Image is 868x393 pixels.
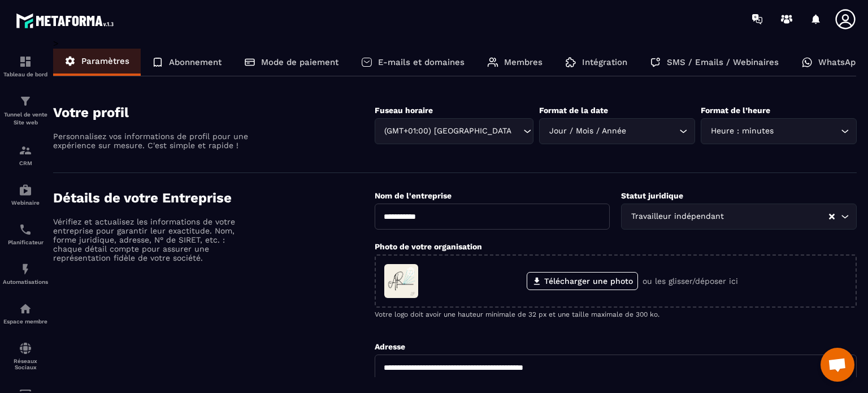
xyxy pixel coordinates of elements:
label: Format de la date [539,106,608,115]
h4: Détails de votre Entreprise [53,190,375,206]
p: Membres [504,57,542,67]
label: Fuseau horaire [375,106,433,115]
img: formation [19,94,32,108]
a: automationsautomationsEspace membre [3,293,48,333]
input: Search for option [776,125,838,137]
input: Search for option [726,210,828,223]
div: Ouvrir le chat [821,348,854,382]
img: automations [19,302,32,316]
img: formation [19,144,32,157]
p: ou les glisser/déposer ici [643,277,738,286]
img: logo [16,10,118,31]
img: formation [19,55,32,68]
p: Personnalisez vos informations de profil pour une expérience sur mesure. C'est simple et rapide ! [53,132,251,150]
p: Votre logo doit avoir une hauteur minimale de 32 px et une taille maximale de 300 ko. [375,310,857,318]
p: Réseaux Sociaux [3,358,48,370]
p: SMS / Emails / Webinaires [667,57,779,67]
a: automationsautomationsWebinaire [3,175,48,214]
p: Tableau de bord [3,71,48,77]
span: Travailleur indépendant [628,210,726,223]
img: scheduler [19,223,32,236]
label: Photo de votre organisation [375,242,482,251]
p: CRM [3,160,48,166]
img: automations [19,183,32,197]
p: Tunnel de vente Site web [3,111,48,127]
p: Mode de paiement [261,57,338,67]
div: Search for option [375,118,534,144]
a: schedulerschedulerPlanificateur [3,214,48,254]
label: Format de l’heure [701,106,770,115]
div: Search for option [539,118,695,144]
input: Search for option [512,125,520,137]
p: Webinaire [3,200,48,206]
p: Planificateur [3,239,48,245]
img: social-network [19,342,32,355]
input: Search for option [628,125,676,137]
h4: Votre profil [53,105,375,120]
p: Abonnement [169,57,222,67]
a: automationsautomationsAutomatisations [3,254,48,293]
p: E-mails et domaines [378,57,465,67]
label: Nom de l'entreprise [375,191,452,200]
label: Adresse [375,342,405,351]
a: formationformationTunnel de vente Site web [3,86,48,135]
p: Intégration [582,57,627,67]
p: WhatsApp [818,57,861,67]
p: Automatisations [3,279,48,285]
div: Search for option [621,204,857,230]
span: Jour / Mois / Année [546,125,628,137]
label: Télécharger une photo [527,272,638,290]
button: Clear Selected [829,213,835,221]
a: social-networksocial-networkRéseaux Sociaux [3,333,48,379]
span: (GMT+01:00) [GEOGRAPHIC_DATA] [382,125,513,137]
a: formationformationCRM [3,135,48,175]
p: Espace membre [3,318,48,325]
p: Paramètres [81,56,129,66]
img: automations [19,262,32,276]
span: Heure : minutes [708,125,776,137]
div: Search for option [701,118,857,144]
label: Statut juridique [621,191,683,200]
a: formationformationTableau de bord [3,46,48,86]
p: Vérifiez et actualisez les informations de votre entreprise pour garantir leur exactitude. Nom, f... [53,217,251,262]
